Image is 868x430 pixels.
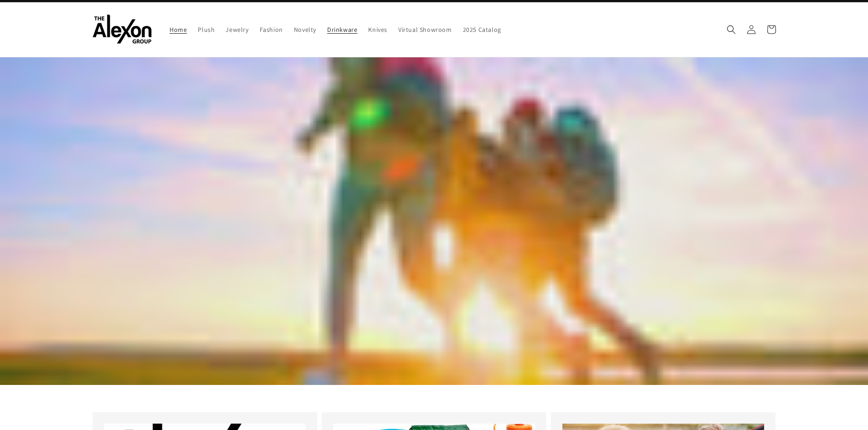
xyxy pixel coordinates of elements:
span: Novelty [294,25,316,34]
span: Home [169,25,187,34]
span: 2025 Catalog [463,25,501,34]
img: The Alexon Group [92,15,152,44]
a: Fashion [254,20,288,39]
a: Virtual Showroom [393,20,457,39]
a: Drinkware [322,20,363,39]
a: Plush [192,20,220,39]
a: Novelty [288,20,322,39]
span: Plush [198,25,215,34]
a: Knives [363,20,393,39]
span: Drinkware [327,25,357,34]
span: Knives [368,25,387,34]
span: Virtual Showroom [398,25,452,34]
summary: Search [721,20,741,40]
a: Jewelry [220,20,254,39]
a: 2025 Catalog [457,20,507,39]
a: Home [164,20,192,39]
span: Jewelry [226,25,248,34]
span: Fashion [260,25,283,34]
